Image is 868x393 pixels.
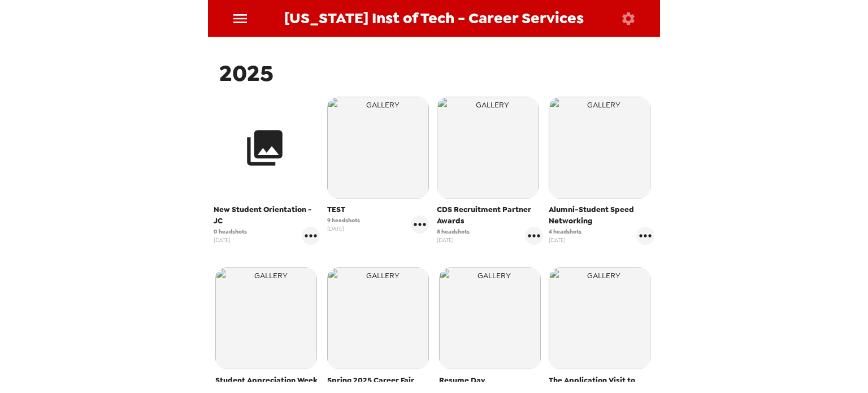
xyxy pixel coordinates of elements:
[327,375,429,386] span: Spring 2025 Career Fair
[437,236,470,244] span: [DATE]
[214,227,247,236] span: 0 headshots
[302,227,320,245] button: gallery menu
[549,97,650,198] img: gallery
[327,204,429,215] span: TEST
[219,58,274,88] span: 2025
[437,227,470,236] span: 8 headshots
[215,375,318,386] span: Student Appreciation Week
[327,267,429,369] img: gallery
[437,97,539,198] img: gallery
[549,236,581,244] span: [DATE]
[525,227,543,245] button: gallery menu
[327,216,360,224] span: 9 headshots
[549,267,650,369] img: gallery
[437,204,543,227] span: CDS Recruitment Partner Awards
[411,215,429,234] button: gallery menu
[214,236,247,244] span: [DATE]
[327,224,360,233] span: [DATE]
[549,204,655,227] span: Alumni-Student Speed Networking
[439,375,541,386] span: Resume Day
[327,97,429,198] img: gallery
[215,267,317,369] img: gallery
[636,227,654,245] button: gallery menu
[549,227,581,236] span: 4 headshots
[214,204,320,227] span: New Student Orientation - JC
[439,267,541,369] img: gallery
[284,11,584,26] span: [US_STATE] Inst of Tech - Career Services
